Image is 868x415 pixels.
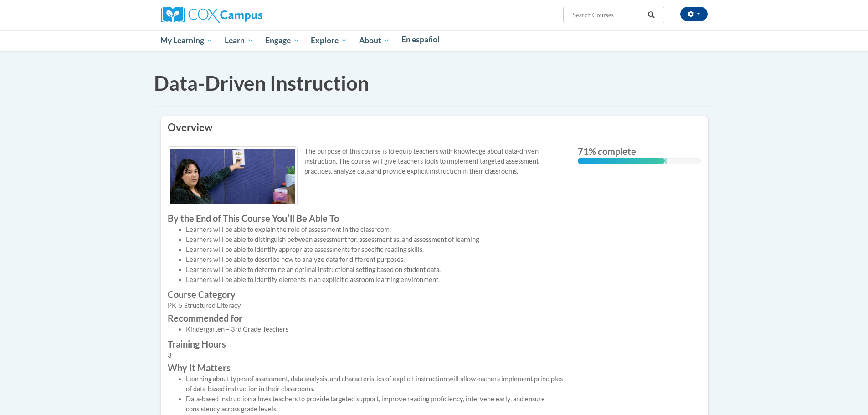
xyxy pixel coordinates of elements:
[186,324,564,334] li: Kindergarten – 3rd Grade Teachers
[186,255,564,265] li: Learners will be able to describe how to analyze data for different purposes.
[353,30,396,51] a: About
[311,35,347,46] span: Explore
[578,158,665,164] div: 71% complete
[160,35,213,46] span: My Learning
[186,235,564,245] li: Learners will be able to distinguish between assessment for, assessment as, and assessment of lea...
[259,30,305,51] a: Engage
[168,146,564,176] p: The purpose of this course is to equip teachers with knowledge about data-driven instruction. The...
[168,121,701,135] h3: Overview
[186,275,564,285] li: Learners will be able to identify elements in an explicit classroom learning environment.
[680,7,708,21] button: Account Settings
[396,30,446,49] a: En español
[265,35,299,46] span: Engage
[168,363,564,373] label: Why It Matters
[168,146,298,206] img: Course logo image
[186,394,564,414] li: Data-based instruction allows teachers to provide targeted support, improve reading proficiency, ...
[154,71,369,95] span: Data-Driven Instruction
[359,35,390,46] span: About
[168,350,564,360] div: 3
[168,313,564,323] label: Recommended for
[155,30,219,51] a: My Learning
[168,301,564,311] div: PK-5 Structured Literacy
[219,30,259,51] a: Learn
[644,10,658,20] button: Search
[168,339,564,349] label: Training Hours
[665,158,667,164] div: 0.001%
[578,146,701,156] label: 71% complete
[186,245,564,255] li: Learners will be able to identify appropriate assessments for specific reading skills.
[225,35,253,46] span: Learn
[401,35,440,44] span: En español
[571,10,644,20] input: Search Courses
[186,374,564,394] li: Learning about types of assessment, data analysis, and characteristics of explicit instruction wi...
[186,225,564,235] li: Learners will be able to explain the role of assessment in the classroom.
[161,10,262,18] a: Cox Campus
[168,213,564,223] label: By the End of This Course Youʹll Be Able To
[161,7,262,23] img: Cox Campus
[305,30,353,51] a: Explore
[647,12,655,19] i: 
[186,265,564,275] li: Learners will be able to determine an optimal instructional setting based on student data.
[147,30,721,51] div: Main menu
[168,289,564,299] label: Course Category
